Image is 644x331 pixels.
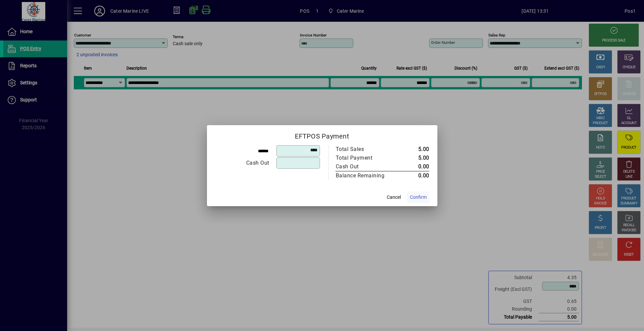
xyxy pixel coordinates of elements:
td: 0.00 [399,171,429,180]
div: Cash Out [215,159,269,167]
td: 5.00 [399,154,429,162]
button: Cancel [383,191,405,203]
div: Cash Out [336,163,392,171]
td: Total Payment [335,154,399,162]
td: Total Sales [335,145,399,154]
td: 5.00 [399,145,429,154]
button: Confirm [407,191,429,203]
span: Cancel [387,194,401,201]
h2: EFTPOS Payment [207,125,437,145]
td: 0.00 [399,162,429,171]
div: Balance Remaining [336,172,392,180]
span: Confirm [410,194,427,201]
